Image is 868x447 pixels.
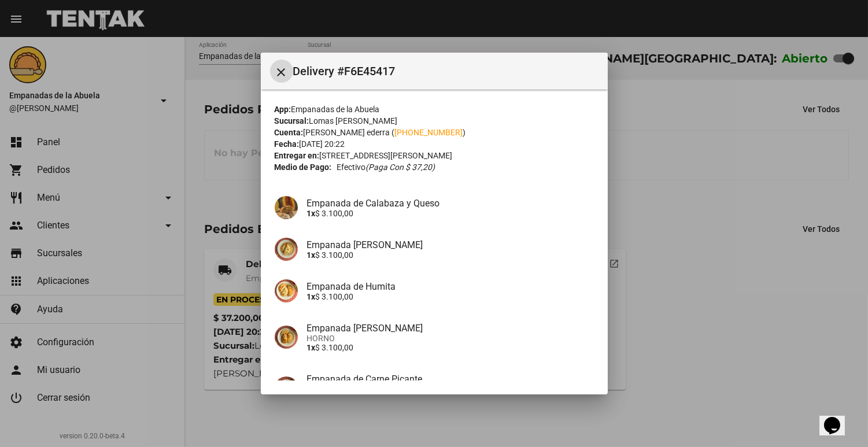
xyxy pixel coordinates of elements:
[275,116,309,125] strong: Sucursal:
[275,376,298,400] img: 244b8d39-ba06-4741-92c7-e12f1b13dfde.jpg
[337,161,435,173] span: Efectivo
[307,198,594,209] h4: Empanada de Calabaza y Queso
[307,250,594,260] p: $ 3.100,00
[307,292,316,301] b: 1x
[275,150,594,161] div: [STREET_ADDRESS][PERSON_NAME]
[275,161,332,173] strong: Medio de Pago:
[395,128,463,137] a: [PHONE_NUMBER]
[307,343,594,352] p: $ 3.100,00
[307,250,316,260] b: 1x
[307,343,316,352] b: 1x
[275,127,594,138] div: [PERSON_NAME] ederra ( )
[270,60,293,83] button: Cerrar
[307,281,594,292] h4: Empanada de Humita
[275,196,298,219] img: 63b7378a-f0c8-4df4-8df5-8388076827c7.jpg
[307,209,594,218] p: $ 3.100,00
[275,105,291,114] strong: App:
[275,138,594,150] div: [DATE] 20:22
[275,151,320,160] strong: Entregar en:
[307,209,316,218] b: 1x
[307,334,594,343] span: HORNO
[275,115,594,127] div: Lomas [PERSON_NAME]
[275,326,298,349] img: f753fea7-0f09-41b3-9a9e-ddb84fc3b359.jpg
[275,238,298,261] img: 80da8329-9e11-41ab-9a6e-ba733f0c0218.jpg
[307,239,594,250] h4: Empanada [PERSON_NAME]
[293,62,599,80] span: Delivery #F6E45417
[819,401,856,435] iframe: chat widget
[275,279,298,302] img: 75ad1656-f1a0-4b68-b603-a72d084c9c4d.jpg
[275,65,289,79] mat-icon: Cerrar
[275,128,304,137] strong: Cuenta:
[275,139,300,149] strong: Fecha:
[275,104,594,115] div: Empanadas de la Abuela
[365,162,435,172] i: (Paga con $ 37,20)
[307,323,594,334] h4: Empanada [PERSON_NAME]
[307,374,594,385] h4: Empanada de Carne Picante
[307,292,594,301] p: $ 3.100,00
